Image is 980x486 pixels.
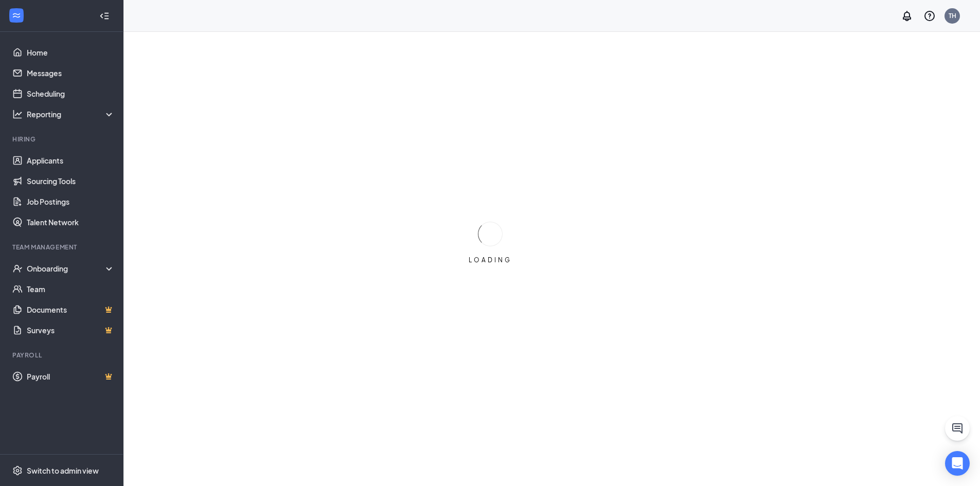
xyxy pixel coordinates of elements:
[12,263,23,274] svg: UserCheck
[27,465,99,476] div: Switch to admin view
[12,243,113,251] div: Team Management
[27,366,115,387] a: PayrollCrown
[945,416,970,441] button: ChatActive
[27,212,115,232] a: Talent Network
[27,299,115,320] a: DocumentsCrown
[27,263,106,274] div: Onboarding
[27,320,115,340] a: SurveysCrown
[949,11,956,20] div: TH
[99,11,110,21] svg: Collapse
[27,191,115,212] a: Job Postings
[27,279,115,299] a: Team
[12,135,113,143] div: Hiring
[27,83,115,104] a: Scheduling
[12,109,23,119] svg: Analysis
[951,422,964,435] svg: ChatActive
[12,465,23,476] svg: Settings
[923,10,936,22] svg: QuestionInfo
[27,42,115,63] a: Home
[27,150,115,171] a: Applicants
[465,256,516,264] div: LOADING
[11,10,22,21] svg: WorkstreamLogo
[27,171,115,191] a: Sourcing Tools
[901,10,913,22] svg: Notifications
[27,109,115,119] div: Reporting
[945,451,970,476] div: Open Intercom Messenger
[12,351,113,359] div: Payroll
[27,63,115,83] a: Messages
